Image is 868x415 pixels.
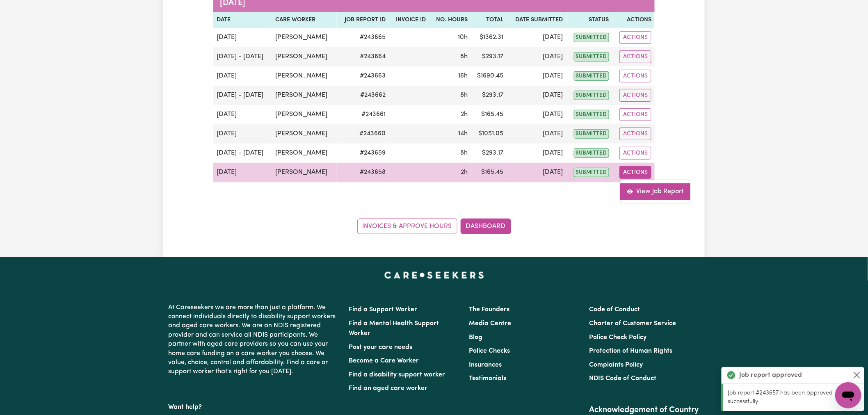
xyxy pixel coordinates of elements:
td: [DATE] [213,163,272,182]
a: Find an aged care worker [349,385,427,392]
th: Actions [612,12,655,28]
span: 8 hours [460,53,468,60]
span: 2 hours [461,111,468,118]
td: [DATE] [507,105,566,124]
td: [DATE] [213,124,272,144]
button: Actions [619,31,651,44]
button: Actions [619,108,651,121]
a: NDIS Code of Conduct [589,375,657,382]
td: $ 165.45 [471,105,507,124]
td: # 243665 [337,28,389,47]
td: [DATE] [213,66,272,86]
td: $ 293.17 [471,47,507,66]
td: [DATE] [507,86,566,105]
td: [PERSON_NAME] [272,28,337,47]
button: Actions [619,147,651,160]
th: Care worker [272,12,337,28]
span: submitted [574,168,609,177]
td: [DATE] - [DATE] [213,47,272,66]
td: [PERSON_NAME] [272,66,337,86]
p: Job report #243657 has been approved successfully [728,389,859,406]
td: $ 293.17 [471,86,507,105]
a: Protection of Human Rights [589,348,673,354]
td: $ 1690.45 [471,66,507,86]
button: Actions [619,50,651,63]
td: [DATE] [507,124,566,144]
td: [PERSON_NAME] [272,124,337,144]
a: Blog [469,334,482,341]
td: $ 165.45 [471,163,507,182]
strong: Job report approved [740,370,802,380]
a: Testimonials [469,375,506,382]
th: No. Hours [429,12,471,28]
td: $ 293.17 [471,144,507,163]
a: Charter of Customer Service [589,320,676,327]
span: 10 hours [458,34,468,41]
td: [DATE] [507,28,566,47]
p: At Careseekers we are more than just a platform. We connect individuals directly to disability su... [168,300,339,380]
td: # 243658 [337,163,389,182]
td: [PERSON_NAME] [272,47,337,66]
a: View job report 243658 [620,183,690,200]
button: Close [852,370,862,380]
td: [PERSON_NAME] [272,105,337,124]
td: [DATE] [213,105,272,124]
td: [DATE] [507,144,566,163]
a: Media Centre [469,320,511,327]
a: Police Check Policy [589,334,647,341]
span: submitted [574,52,609,62]
button: Actions [619,166,651,179]
span: submitted [574,110,609,119]
button: Actions [619,128,651,140]
span: submitted [574,33,609,42]
span: 8 hours [460,150,468,156]
span: submitted [574,91,609,100]
span: 2 hours [461,169,468,176]
a: Find a disability support worker [349,372,445,378]
a: Post your care needs [349,344,412,351]
td: # 243660 [337,124,389,144]
td: [PERSON_NAME] [272,163,337,182]
a: Police Checks [469,348,510,354]
a: Find a Support Worker [349,306,417,313]
td: [DATE] - [DATE] [213,86,272,105]
td: # 243664 [337,47,389,66]
td: [DATE] - [DATE] [213,144,272,163]
a: Code of Conduct [589,306,640,313]
button: Actions [619,89,651,102]
span: submitted [574,71,609,81]
a: Find a Mental Health Support Worker [349,320,439,337]
span: submitted [574,148,609,158]
a: Careseekers home page [384,272,484,278]
td: [DATE] [507,66,566,86]
td: $ 1362.31 [471,28,507,47]
p: Want help? [168,399,339,412]
h2: Acknowledgement of Country [589,405,700,415]
td: [PERSON_NAME] [272,86,337,105]
a: The Founders [469,306,509,313]
td: # 243662 [337,86,389,105]
a: Dashboard [461,219,511,234]
td: [PERSON_NAME] [272,144,337,163]
span: 16 hours [458,73,468,79]
td: # 243659 [337,144,389,163]
th: Invoice ID [389,12,429,28]
th: Date [213,12,272,28]
button: Actions [619,70,651,82]
th: Date Submitted [507,12,566,28]
th: Job Report ID [337,12,389,28]
a: Insurances [469,362,502,368]
div: Actions [620,180,691,203]
td: # 243663 [337,66,389,86]
td: # 243661 [337,105,389,124]
td: [DATE] [507,163,566,182]
td: [DATE] [213,28,272,47]
a: Complaints Policy [589,362,643,368]
iframe: Button to launch messaging window [835,382,861,408]
a: Invoices & Approve Hours [357,219,457,234]
span: submitted [574,129,609,139]
td: [DATE] [507,47,566,66]
th: Total [471,12,507,28]
span: 14 hours [458,130,468,137]
td: $ 1051.05 [471,124,507,144]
